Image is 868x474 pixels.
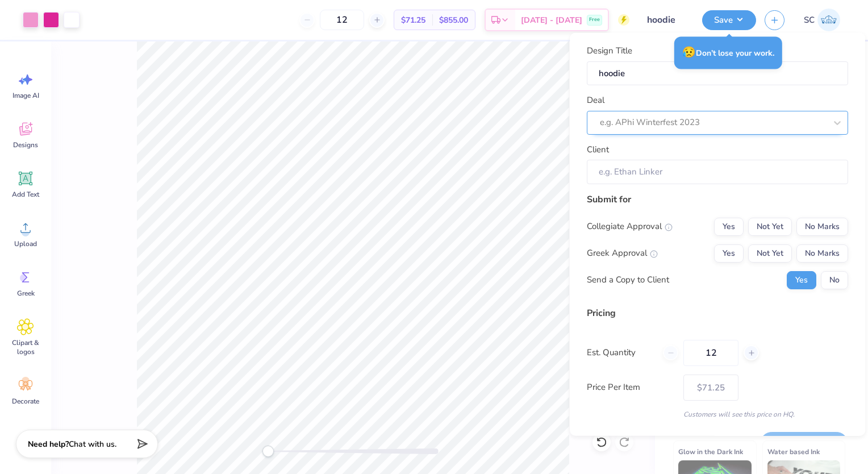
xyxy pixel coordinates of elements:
[320,10,364,30] input: – –
[69,439,116,450] span: Chat with us.
[799,9,845,31] a: SC
[587,94,604,107] label: Deal
[817,9,840,31] img: Sadie Case
[587,192,848,206] div: Submit for
[17,289,35,298] span: Greek
[682,45,696,60] span: 😥
[674,36,782,69] div: Don’t lose your work.
[587,143,609,156] label: Client
[714,217,744,235] button: Yes
[587,220,673,233] div: Collegiate Approval
[638,9,694,31] input: Untitled Design
[12,190,39,199] span: Add Text
[787,271,816,289] button: Yes
[7,338,44,356] span: Clipart & logos
[702,10,756,30] button: Save
[521,14,582,26] span: [DATE] - [DATE]
[401,14,425,26] span: $71.25
[587,273,669,286] div: Send a Copy to Client
[587,346,654,359] label: Est. Quantity
[587,160,848,184] input: e.g. Ethan Linker
[587,44,632,57] label: Design Title
[804,14,815,27] span: SC
[28,439,69,450] strong: Need help?
[714,244,744,262] button: Yes
[796,217,848,235] button: No Marks
[589,16,600,24] span: Free
[587,381,675,394] label: Price Per Item
[796,244,848,262] button: No Marks
[748,244,792,262] button: Not Yet
[587,247,658,260] div: Greek Approval
[748,217,792,235] button: Not Yet
[587,409,848,419] div: Customers will see this price on HQ.
[678,446,743,458] span: Glow in the Dark Ink
[767,446,820,458] span: Water based Ink
[821,271,848,289] button: No
[683,339,738,365] input: – –
[439,14,468,26] span: $855.00
[12,91,39,100] span: Image AI
[14,239,37,248] span: Upload
[587,306,848,319] div: Pricing
[13,140,38,149] span: Designs
[12,397,39,406] span: Decorate
[262,446,274,457] div: Accessibility label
